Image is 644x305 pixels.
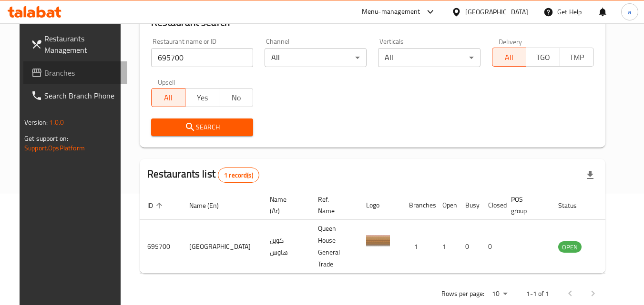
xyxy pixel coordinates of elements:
[401,220,435,274] td: 1
[310,220,358,274] td: Queen House General Trade
[189,200,231,211] span: Name (En)
[262,220,310,274] td: كوين هاوس
[465,7,528,17] div: [GEOGRAPHIC_DATA]
[564,50,590,64] span: TMP
[441,288,484,300] p: Rows per page:
[189,91,215,105] span: Yes
[140,191,634,274] table: enhanced table
[526,48,560,67] button: TGO
[151,88,185,107] button: All
[579,164,602,187] div: Export file
[218,171,259,180] span: 1 record(s)
[628,7,631,17] span: a
[44,33,120,56] span: Restaurants Management
[558,242,582,253] span: OPEN
[435,191,458,220] th: Open
[265,48,367,67] div: All
[480,220,503,274] td: 0
[158,79,175,85] label: Upsell
[511,194,539,216] span: POS group
[560,48,594,67] button: TMP
[492,48,526,67] button: All
[182,220,262,274] td: [GEOGRAPHIC_DATA]
[496,50,522,64] span: All
[358,191,401,220] th: Logo
[488,287,511,301] div: Rows per page:
[147,167,259,183] h2: Restaurants list
[151,48,253,67] input: Search for restaurant name or ID..
[558,200,589,211] span: Status
[155,91,182,105] span: All
[140,220,182,274] td: 695700
[151,118,253,136] button: Search
[601,191,634,220] th: Action
[435,220,458,274] td: 1
[318,194,347,216] span: Ref. Name
[362,6,420,18] div: Menu-management
[223,91,249,105] span: No
[151,15,594,30] h2: Restaurant search
[458,191,480,220] th: Busy
[159,121,245,133] span: Search
[147,200,165,211] span: ID
[218,167,259,183] div: Total records count
[24,142,85,154] a: Support.OpsPlatform
[44,90,120,101] span: Search Branch Phone
[526,288,549,300] p: 1-1 of 1
[366,233,390,256] img: Queen House
[49,116,64,128] span: 1.0.0
[480,191,503,220] th: Closed
[530,50,556,64] span: TGO
[23,61,127,84] a: Branches
[24,116,48,128] span: Version:
[24,132,68,145] span: Get support on:
[219,88,253,107] button: No
[378,48,480,67] div: All
[185,88,219,107] button: Yes
[499,38,522,45] label: Delivery
[270,194,299,216] span: Name (Ar)
[458,220,480,274] td: 0
[23,27,127,61] a: Restaurants Management
[44,67,120,79] span: Branches
[23,84,127,107] a: Search Branch Phone
[401,191,435,220] th: Branches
